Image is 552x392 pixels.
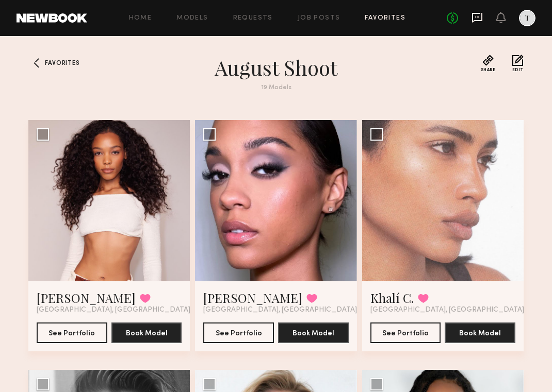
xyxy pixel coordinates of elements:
button: See Portfolio [370,322,441,343]
span: Edit [512,68,524,72]
span: Share [481,68,496,72]
span: [GEOGRAPHIC_DATA], [GEOGRAPHIC_DATA] [203,306,357,314]
button: Book Model [111,322,182,343]
a: Book Model [111,328,182,337]
a: Book Model [445,328,515,337]
a: Requests [233,15,273,22]
button: Book Model [278,322,349,343]
a: Job Posts [298,15,340,22]
span: Favorites [45,60,79,66]
button: See Portfolio [37,322,107,343]
span: [GEOGRAPHIC_DATA], [GEOGRAPHIC_DATA] [37,306,190,314]
a: Khalí C. [370,289,414,306]
div: 19 Models [90,84,462,91]
a: Favorites [365,15,405,22]
button: Book Model [445,322,515,343]
button: Share [481,55,496,72]
a: Home [129,15,152,22]
button: See Portfolio [203,322,274,343]
h1: August shoot [90,55,462,80]
a: Book Model [278,328,349,337]
a: [PERSON_NAME] [203,289,302,306]
a: [PERSON_NAME] [37,289,136,306]
a: Models [176,15,208,22]
span: [GEOGRAPHIC_DATA], [GEOGRAPHIC_DATA] [370,306,524,314]
a: Favorites [28,55,45,71]
button: Edit [512,55,524,72]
